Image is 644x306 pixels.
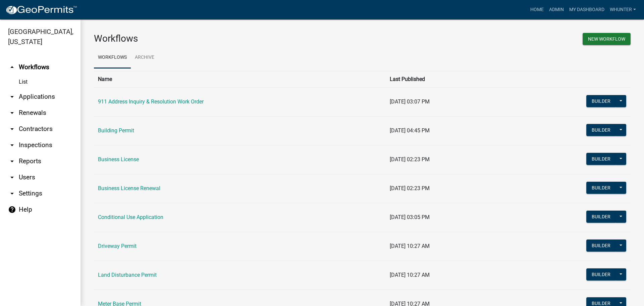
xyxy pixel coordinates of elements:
button: Builder [586,239,616,252]
span: [DATE] 03:05 PM [390,214,430,220]
span: [DATE] 02:23 PM [390,156,430,163]
i: arrow_drop_down [8,189,16,198]
button: New Workflow [583,33,631,45]
button: Builder [586,182,616,194]
a: Archive [131,47,158,69]
button: Builder [586,95,616,107]
i: arrow_drop_down [8,93,16,101]
i: arrow_drop_down [8,141,16,149]
a: 911 Address Inquiry & Resolution Work Order [98,98,204,105]
span: [DATE] 10:27 AM [390,243,430,249]
a: Admin [546,3,567,16]
a: My Dashboard [567,3,607,16]
a: whunter [607,3,639,16]
a: Conditional Use Application [98,214,163,220]
a: Workflows [94,47,131,69]
a: Home [528,3,546,16]
span: [DATE] 04:45 PM [390,127,430,134]
a: Business License Renewal [98,185,160,191]
a: Driveway Permit [98,243,137,249]
a: Building Permit [98,127,134,134]
button: Builder [586,211,616,223]
th: Last Published [386,71,507,87]
h3: Workflows [94,33,357,44]
span: [DATE] 10:27 AM [390,272,430,278]
i: arrow_drop_down [8,109,16,117]
i: arrow_drop_up [8,63,16,71]
i: arrow_drop_down [8,157,16,165]
i: help [8,206,16,214]
span: [DATE] 02:23 PM [390,185,430,191]
a: Land Disturbance Permit [98,272,157,278]
button: Builder [586,268,616,280]
button: Builder [586,153,616,165]
i: arrow_drop_down [8,125,16,133]
span: [DATE] 03:07 PM [390,98,430,105]
button: Builder [586,124,616,136]
th: Name [94,71,386,87]
a: Business License [98,156,139,163]
i: arrow_drop_down [8,173,16,181]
